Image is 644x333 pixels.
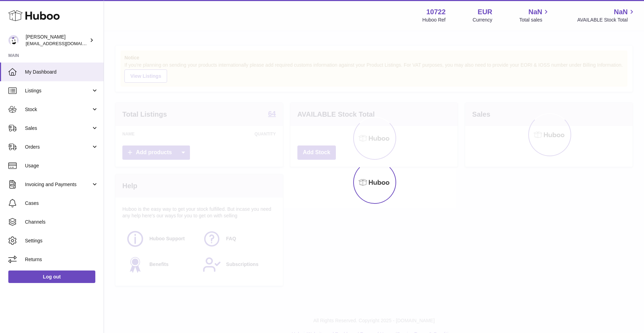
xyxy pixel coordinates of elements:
span: Invoicing and Payments [25,181,91,188]
a: Log out [8,270,95,283]
span: Channels [25,219,98,225]
div: [PERSON_NAME] [26,34,88,47]
span: Returns [25,256,98,263]
div: Huboo Ref [423,17,446,23]
span: My Dashboard [25,69,98,75]
strong: 10722 [426,7,446,17]
span: Orders [25,144,91,150]
img: sales@plantcaretools.com [8,35,19,45]
span: Sales [25,125,91,132]
strong: EUR [478,7,492,17]
span: Stock [25,106,91,113]
span: NaN [528,7,542,17]
a: NaN AVAILABLE Stock Total [577,7,636,23]
span: Settings [25,238,98,244]
span: Listings [25,88,91,94]
span: AVAILABLE Stock Total [577,17,636,23]
div: Currency [473,17,493,23]
a: NaN Total sales [519,7,550,23]
span: Cases [25,200,98,207]
span: [EMAIL_ADDRESS][DOMAIN_NAME] [26,41,102,46]
span: Usage [25,163,98,169]
span: Total sales [519,17,550,23]
span: NaN [614,7,628,17]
